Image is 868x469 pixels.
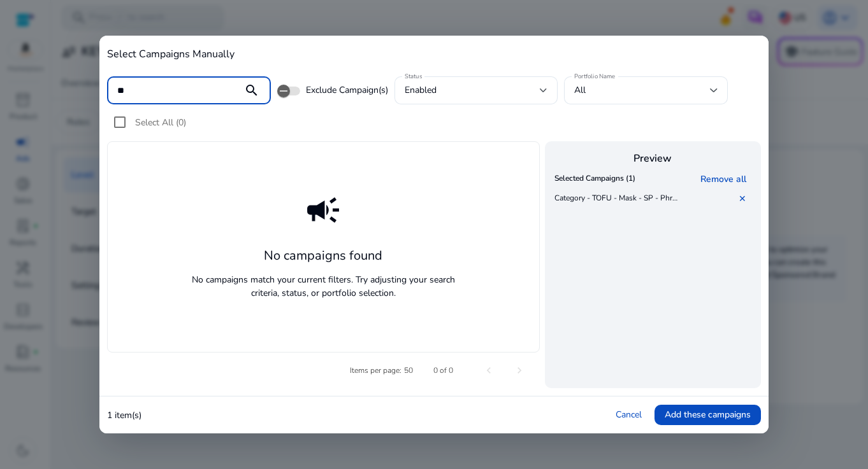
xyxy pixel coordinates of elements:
[404,365,413,376] div: 50
[107,409,141,422] p: 1 item(s)
[405,73,422,81] mat-label: Status
[739,193,751,205] a: ✕
[551,189,683,209] td: Category - TOFU - Mask - SP - Phrase - PDRN/Salmon (High Vol)
[655,405,761,425] button: Add these campaigns
[405,84,437,96] span: enabled
[350,365,401,376] div: Items per page:
[236,83,267,98] mat-icon: search
[574,84,586,96] span: All
[306,84,388,97] span: Exclude Campaign(s)
[700,173,751,185] a: Remove all
[433,365,453,376] div: 0 of 0
[574,73,616,81] mat-label: Portfolio Name
[551,169,639,189] th: Selected Campaigns (1)
[107,48,761,60] h4: Select Campaigns Manually
[304,191,342,229] mat-icon: campaign
[264,248,382,263] h3: No campaigns found
[665,408,751,421] span: Add these campaigns
[551,153,755,165] h4: Preview
[135,116,186,129] span: Select All (0)
[616,409,642,421] a: Cancel
[180,273,466,300] p: No campaigns match your current filters. Try adjusting your search criteria, status, or portfolio...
